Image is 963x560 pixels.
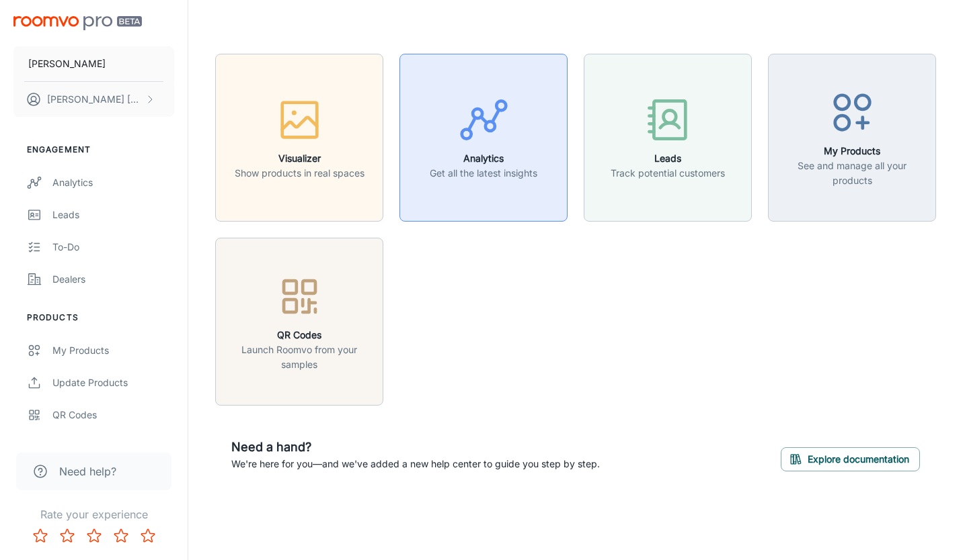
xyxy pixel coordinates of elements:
div: To-do [52,240,174,254]
div: My Products [52,343,174,358]
a: My ProductsSee and manage all your products [768,130,936,143]
p: We're here for you—and we've added a new help center to guide you step by step. [231,457,600,471]
div: QR Codes [52,408,174,422]
a: QR CodesLaunch Roomvo from your samples [215,314,383,327]
p: Track potential customers [611,166,725,181]
button: LeadsTrack potential customers [584,54,752,222]
h6: QR Codes [224,328,375,342]
button: Rate 1 star [27,522,54,549]
span: Need help? [59,463,116,479]
a: Explore documentation [781,451,920,465]
h6: Analytics [430,151,537,166]
button: My ProductsSee and manage all your products [768,54,936,222]
h6: My Products [777,144,927,158]
button: VisualizerShow products in real spaces [215,54,383,222]
a: LeadsTrack potential customers [584,130,752,143]
p: See and manage all your products [777,158,927,188]
p: Show products in real spaces [235,166,364,181]
p: Get all the latest insights [430,166,537,181]
button: [PERSON_NAME] [PERSON_NAME] [13,82,174,117]
div: Leads [52,207,174,222]
button: Rate 3 star [81,522,108,549]
button: AnalyticsGet all the latest insights [399,54,568,222]
p: Launch Roomvo from your samples [224,342,375,372]
div: Update Products [52,375,174,390]
h6: Visualizer [235,151,364,166]
div: Analytics [52,175,174,190]
p: Rate your experience [11,506,177,522]
img: Roomvo PRO Beta [13,16,142,30]
h6: Need a hand? [231,438,600,457]
a: AnalyticsGet all the latest insights [399,130,568,143]
div: Dealers [52,272,174,287]
button: Rate 2 star [54,522,81,549]
button: [PERSON_NAME] [13,46,174,81]
p: [PERSON_NAME] [28,56,106,71]
h6: Leads [611,151,725,166]
button: Rate 5 star [134,522,161,549]
p: [PERSON_NAME] [PERSON_NAME] [47,92,142,107]
button: QR CodesLaunch Roomvo from your samples [215,238,383,406]
button: Explore documentation [781,447,920,471]
button: Rate 4 star [108,522,134,549]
